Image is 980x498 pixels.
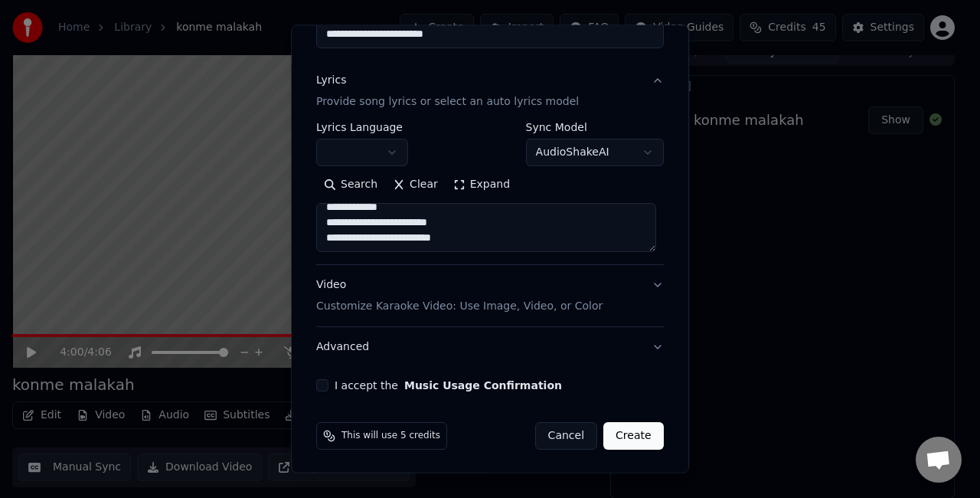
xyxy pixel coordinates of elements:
[316,265,664,326] button: VideoCustomize Karaoke Video: Use Image, Video, or Color
[316,61,664,122] button: LyricsProvide song lyrics or select an auto lyrics model
[316,122,408,133] label: Lyrics Language
[404,380,562,391] button: I accept the
[446,172,518,197] button: Expand
[316,73,346,88] div: Lyrics
[316,277,603,314] div: Video
[535,422,597,450] button: Cancel
[385,172,446,197] button: Clear
[316,122,664,264] div: LyricsProvide song lyrics or select an auto lyrics model
[603,422,664,450] button: Create
[316,299,603,314] p: Customize Karaoke Video: Use Image, Video, or Color
[335,380,562,391] label: I accept the
[341,430,440,442] span: This will use 5 credits
[316,172,385,197] button: Search
[316,327,664,367] button: Advanced
[526,122,664,133] label: Sync Model
[316,94,579,110] p: Provide song lyrics or select an auto lyrics model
